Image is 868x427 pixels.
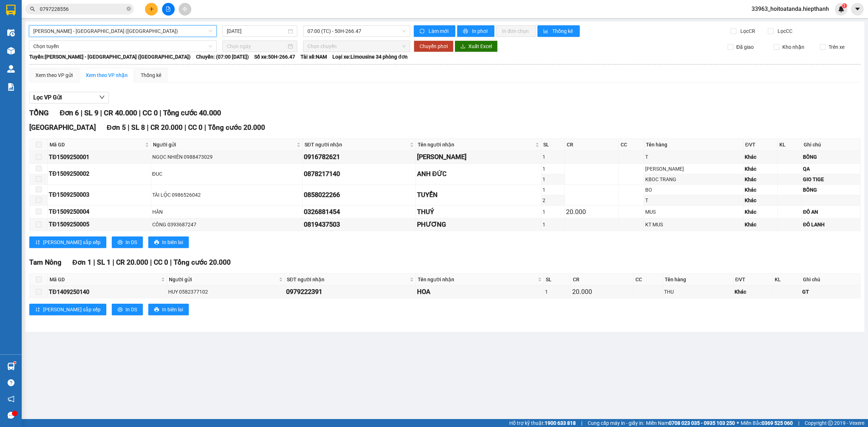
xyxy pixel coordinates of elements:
div: BÔNG [803,153,859,161]
span: | [184,123,186,132]
td: HOA [416,286,544,298]
span: Người gửi [153,141,295,149]
span: down [99,94,105,100]
div: 0878217140 [304,169,414,179]
div: Khác [745,221,776,229]
button: plus [145,3,158,16]
td: 0326881454 [303,206,416,218]
button: aim [179,3,191,16]
span: printer [118,240,123,245]
div: 2 [542,196,563,204]
span: Lọc CC [775,27,793,35]
div: 0819437503 [304,219,414,230]
span: Đơn 5 [107,123,126,132]
span: Thống kê [552,27,574,35]
span: message [8,412,14,419]
span: SL 9 [84,108,98,117]
span: printer [118,307,123,313]
img: icon-new-feature [838,6,844,12]
span: Chọn tuyến [33,41,212,52]
td: TĐ1509250002 [48,164,151,185]
span: Tam Nông [29,258,61,266]
div: ANH ĐỨC [417,169,540,179]
td: 0858022266 [303,185,416,206]
span: CR 40.000 [104,108,137,117]
button: In đơn chọn [496,25,536,37]
span: download [460,44,465,50]
button: syncLàm mới [414,25,455,37]
div: T [645,153,742,161]
input: Chọn ngày [227,42,286,50]
span: CC 0 [142,108,158,117]
div: Xem theo VP nhận [86,71,128,79]
span: file-add [166,7,171,12]
span: SĐT người nhận [287,276,408,283]
div: HOA [417,287,542,297]
td: TĐ1509250001 [48,151,151,163]
span: SL 8 [131,123,145,132]
span: CC 0 [188,123,203,132]
th: CC [619,139,644,151]
div: TĐ1509250004 [49,207,150,216]
img: solution-icon [7,83,15,91]
button: printerIn biên lai [148,304,189,315]
button: file-add [162,3,175,16]
strong: 0708 023 035 - 0935 103 250 [669,420,735,426]
td: THUÝ [416,206,541,218]
span: Đơn 1 [72,258,92,266]
span: In DS [125,306,137,313]
div: Khác [745,196,776,204]
span: aim [182,7,187,12]
div: Khác [745,175,776,183]
button: printerIn biên lai [148,236,189,248]
span: copyright [828,420,833,426]
div: [PERSON_NAME] [645,165,742,173]
span: notification [8,396,14,402]
span: close-circle [127,6,131,13]
button: sort-ascending[PERSON_NAME] sắp xếp [29,236,106,248]
div: TĐ1509250002 [49,169,150,178]
button: printerIn phơi [457,25,494,37]
span: sort-ascending [35,307,40,313]
b: Tuyến: [PERSON_NAME] - [GEOGRAPHIC_DATA] ([GEOGRAPHIC_DATA]) [29,54,191,60]
img: warehouse-icon [7,65,15,73]
th: Tên hàng [663,274,733,286]
div: 1 [542,221,563,229]
th: SL [544,274,571,286]
span: printer [463,29,469,34]
span: question-circle [8,379,14,386]
td: ANH ĐỨC [416,164,541,185]
div: 1 [545,288,570,296]
div: 0916782621 [304,152,414,162]
div: 0326881454 [304,207,414,217]
span: Miền Nam [646,419,735,427]
th: CR [565,139,619,151]
span: | [93,258,95,266]
img: logo-vxr [6,5,16,16]
span: 33963_hoitoatanda.hiepthanh [746,4,835,13]
span: | [159,108,161,117]
span: | [204,123,206,132]
th: CR [571,274,634,286]
span: Trên xe [826,43,847,51]
div: PHƯƠNG [417,219,540,230]
span: In DS [125,238,137,246]
sup: 1 [14,362,16,364]
span: | [170,258,172,266]
td: TĐ1509250004 [48,206,151,218]
span: close-circle [127,7,131,11]
div: 1 [542,208,563,216]
span: Loại xe: Limousine 34 phòng đơn [332,53,408,61]
span: | [81,108,82,117]
span: | [147,123,149,132]
th: Ghi chú [802,139,860,151]
span: printer [154,307,159,313]
span: In phơi [472,27,489,35]
div: ĐÔ LANH [803,221,859,229]
span: | [581,419,582,427]
div: 20.000 [572,287,632,297]
div: CÔNG 0393687247 [152,221,301,229]
td: 0878217140 [303,164,416,185]
div: Khác [745,208,776,216]
span: | [100,108,102,117]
